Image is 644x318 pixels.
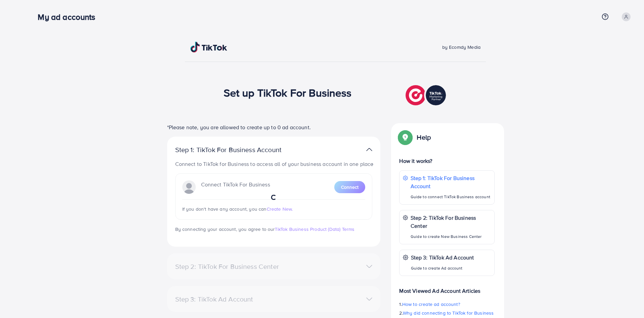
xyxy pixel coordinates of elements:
[402,301,460,308] span: How to create ad account?
[399,157,495,165] p: How it works?
[175,146,303,154] p: Step 1: TikTok For Business Account
[411,214,491,230] p: Step 2: TikTok For Business Center
[366,145,372,154] img: TikTok partner
[411,253,474,261] p: Step 3: TikTok Ad Account
[399,131,411,143] img: Popup guide
[167,123,380,131] p: *Please note, you are allowed to create up to 0 ad account.
[411,193,491,201] p: Guide to connect TikTok Business account
[224,86,352,99] h1: Set up TikTok For Business
[399,300,495,308] p: 1.
[38,12,101,22] h3: My ad accounts
[411,264,474,272] p: Guide to create Ad account
[190,42,227,52] img: TikTok
[411,174,491,190] p: Step 1: TikTok For Business Account
[406,83,448,107] img: TikTok partner
[411,233,491,241] p: Guide to create New Business Center
[417,133,431,141] p: Help
[399,281,495,295] p: Most Viewed Ad Account Articles
[442,44,481,50] span: by Ecomdy Media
